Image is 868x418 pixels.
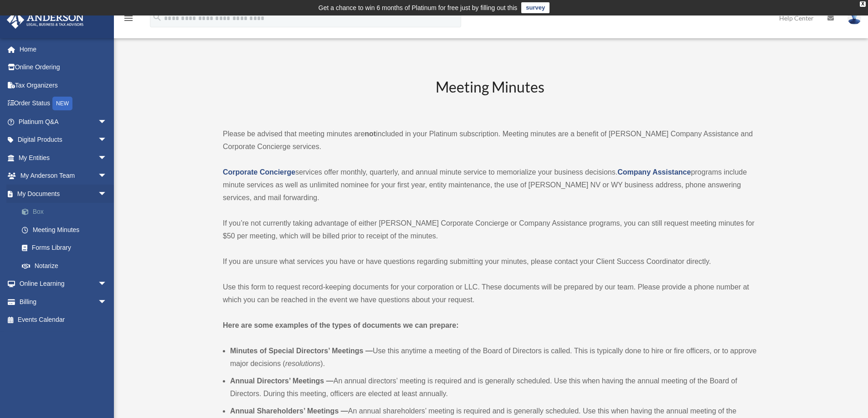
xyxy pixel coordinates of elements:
strong: Here are some examples of the types of documents we can prepare: [223,321,459,329]
p: Use this form to request record-keeping documents for your corporation or LLC. These documents wi... [223,281,757,306]
a: Company Assistance [617,168,691,176]
a: Notarize [13,257,121,275]
a: My Documentsarrow_drop_down [6,185,121,203]
span: arrow_drop_down [98,275,116,294]
a: Box [13,203,121,221]
b: Annual Directors’ Meetings — [230,377,334,385]
strong: not [365,130,376,138]
a: My Entitiesarrow_drop_down [6,149,121,167]
span: arrow_drop_down [98,185,116,203]
a: Billingarrow_drop_down [6,293,121,311]
a: Corporate Concierge [223,168,295,176]
span: arrow_drop_down [98,293,116,311]
div: Get a chance to win 6 months of Platinum for free just by filling out this [318,2,518,13]
b: Minutes of Special Directors’ Meetings — [230,347,373,355]
span: arrow_drop_down [98,131,116,150]
a: My Anderson Teamarrow_drop_down [6,167,121,185]
div: NEW [52,97,72,110]
a: Order StatusNEW [6,94,121,113]
a: menu [123,16,134,24]
a: Meeting Minutes [13,221,116,239]
li: Use this anytime a meeting of the Board of Directors is called. This is typically done to hire or... [230,345,757,370]
div: close [860,1,866,7]
i: menu [123,13,134,24]
em: resolutions [285,360,320,367]
a: Online Learningarrow_drop_down [6,275,121,293]
a: survey [521,2,550,13]
a: Events Calendar [6,311,121,329]
p: If you’re not currently taking advantage of either [PERSON_NAME] Corporate Concierge or Company A... [223,217,757,243]
img: User Pic [847,11,861,25]
a: Home [6,40,121,58]
b: Annual Shareholders’ Meetings — [230,407,348,415]
span: arrow_drop_down [98,113,116,131]
a: Online Ordering [6,58,121,77]
a: Tax Organizers [6,76,121,94]
h2: Meeting Minutes [223,77,757,115]
span: arrow_drop_down [98,149,116,167]
img: Anderson Advisors Platinum Portal [4,11,87,29]
li: An annual directors’ meeting is required and is generally scheduled. Use this when having the ann... [230,375,757,400]
i: search [152,12,162,22]
a: Digital Productsarrow_drop_down [6,131,121,149]
p: If you are unsure what services you have or have questions regarding submitting your minutes, ple... [223,255,757,268]
a: Platinum Q&Aarrow_drop_down [6,113,121,131]
p: Please be advised that meeting minutes are included in your Platinum subscription. Meeting minute... [223,128,757,153]
p: services offer monthly, quarterly, and annual minute service to memorialize your business decisio... [223,166,757,204]
span: arrow_drop_down [98,167,116,186]
a: Forms Library [13,239,121,257]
